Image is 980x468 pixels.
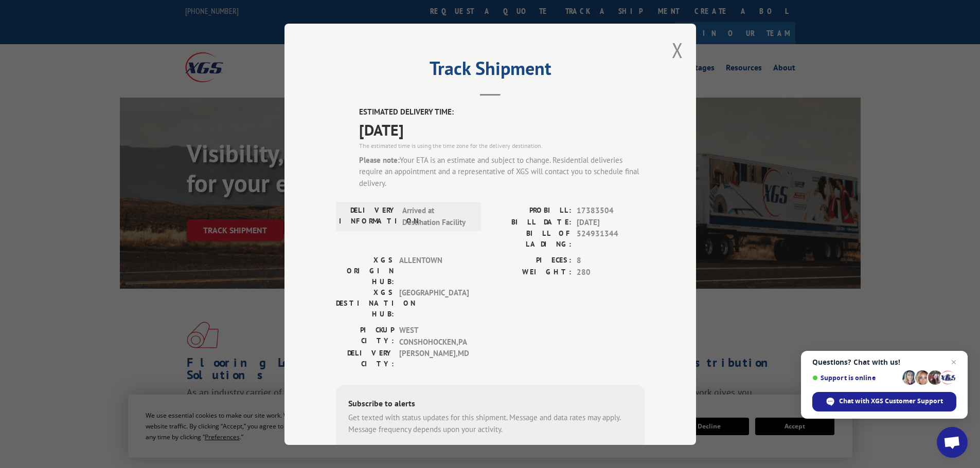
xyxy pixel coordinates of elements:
label: WEIGHT: [490,266,572,278]
label: BILL OF LADING: [490,228,572,250]
span: ALLENTOWN [399,255,469,287]
span: Arrived at Destination Facility [402,205,472,228]
a: Open chat [937,427,968,458]
span: 8 [577,255,645,267]
span: Chat with XGS Customer Support [839,397,943,406]
span: [GEOGRAPHIC_DATA] [399,287,469,320]
div: Your ETA is an estimate and subject to change. Residential deliveries require an appointment and ... [359,154,645,189]
label: DELIVERY CITY: [336,348,394,369]
label: DELIVERY INFORMATION: [339,205,397,228]
button: Close modal [672,36,683,64]
span: 17383504 [577,205,645,217]
div: Get texted with status updates for this shipment. Message and data rates may apply. Message frequ... [348,412,632,435]
label: BILL DATE: [490,216,572,228]
label: XGS ORIGIN HUB: [336,255,394,287]
div: Subscribe to alerts [348,397,632,412]
label: XGS DESTINATION HUB: [336,287,394,320]
span: 280 [577,266,645,278]
h2: Track Shipment [336,61,645,81]
span: Support is online [812,374,899,382]
span: Questions? Chat with us! [812,358,956,366]
span: Chat with XGS Customer Support [812,392,956,411]
div: The estimated time is using the time zone for the delivery destination. [359,141,645,150]
label: PIECES: [490,255,572,267]
span: [PERSON_NAME] , MD [399,348,469,369]
label: ESTIMATED DELIVERY TIME: [359,106,645,118]
span: 524931344 [577,228,645,250]
label: PICKUP CITY: [336,325,394,348]
span: WEST CONSHOHOCKEN , PA [399,325,469,348]
strong: Please note: [359,155,400,164]
span: [DATE] [359,118,645,141]
span: [DATE] [577,216,645,228]
label: PROBILL: [490,205,572,217]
